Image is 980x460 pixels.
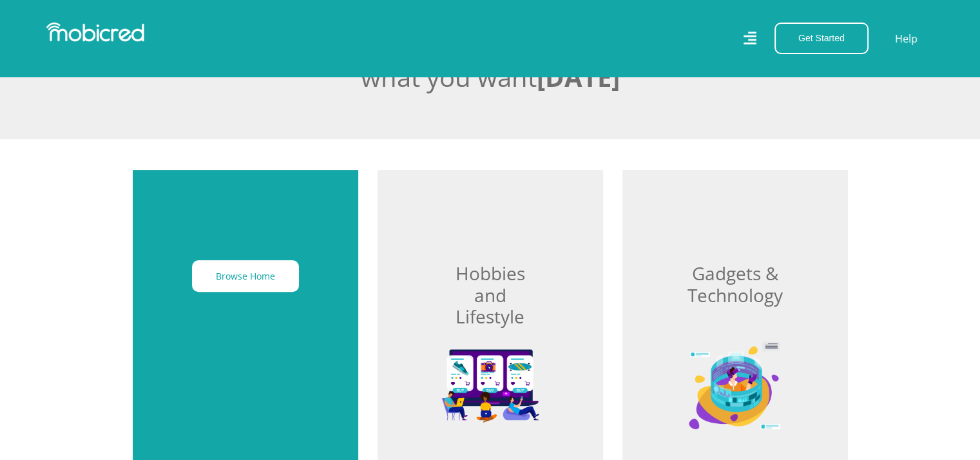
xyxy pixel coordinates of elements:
[774,23,869,54] button: Get Started
[192,260,299,292] button: Browse Home
[133,31,848,93] h2: The to pay for what you want
[46,23,144,42] img: Mobicred
[894,30,918,47] a: Help
[537,59,620,95] span: [DATE]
